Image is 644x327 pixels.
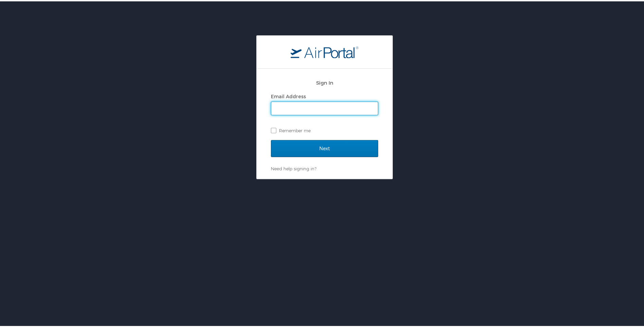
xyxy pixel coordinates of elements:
img: logo [291,45,358,57]
label: Remember me [271,124,378,134]
a: Need help signing in? [271,165,316,170]
h2: Sign In [271,78,378,85]
label: Email Address [271,92,306,98]
input: Next [271,139,378,156]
